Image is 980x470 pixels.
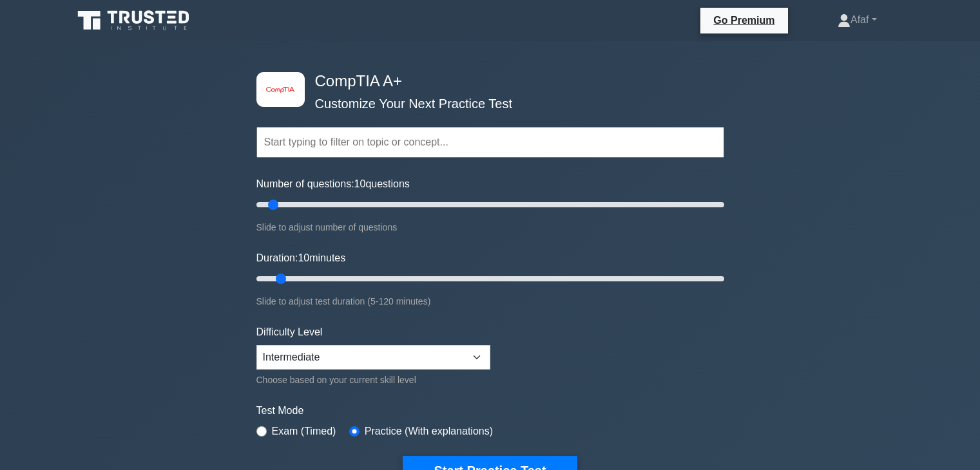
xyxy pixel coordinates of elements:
label: Difficulty Level [256,324,323,340]
input: Start typing to filter on topic or concept... [256,127,724,158]
a: Afaf [807,7,908,33]
a: Go Premium [706,12,782,28]
span: 10 [354,178,366,189]
label: Practice (With explanations) [365,424,493,439]
h4: CompTIA A+ [310,72,661,91]
div: Slide to adjust test duration (5-120 minutes) [256,294,724,309]
label: Duration: minutes [256,250,346,266]
label: Exam (Timed) [272,424,336,439]
label: Test Mode [256,403,724,418]
div: Choose based on your current skill level [256,372,490,388]
span: 10 [298,252,309,263]
div: Slide to adjust number of questions [256,220,724,235]
label: Number of questions: questions [256,176,410,192]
